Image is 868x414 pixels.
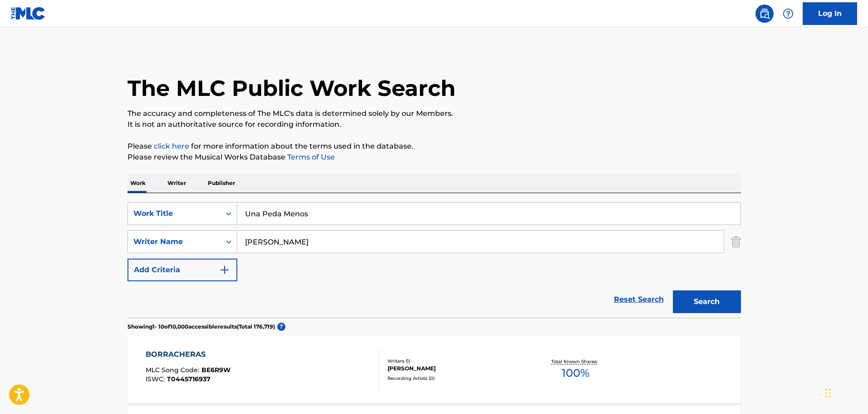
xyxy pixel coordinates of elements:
[731,230,741,253] img: Delete Criterion
[128,335,741,404] a: BORRACHERASMLC Song Code:BE6R9WISWC:T0445716937Writers (1)[PERSON_NAME]Recording Artists (0)Total...
[128,119,741,130] p: It is not an authoritative source for recording information.
[167,375,211,383] span: T0445716937
[783,8,794,19] img: help
[219,264,230,275] img: 9d2ae6d4665cec9f34b9.svg
[285,153,335,161] a: Terms of Use
[277,323,285,331] span: ?
[128,259,237,281] button: Add Criteria
[128,75,456,102] h1: The MLC Public Work Search
[387,364,525,373] div: [PERSON_NAME]
[133,208,215,219] div: Work Title
[165,174,189,193] p: Writer
[154,142,189,150] a: click here
[128,323,275,331] p: Showing 1 - 10 of 10,000 accessible results (Total 176,719 )
[673,290,741,313] button: Search
[133,236,215,247] div: Writer Name
[128,152,741,163] p: Please review the Musical Works Database
[759,8,770,19] img: search
[823,370,868,414] div: Widget de chat
[755,5,774,23] a: Public Search
[823,370,868,414] iframe: Chat Widget
[128,202,741,318] form: Search Form
[803,2,857,25] a: Log In
[201,366,230,374] span: BE6R9W
[146,375,167,383] span: ISWC :
[146,349,230,360] div: BORRACHERAS
[146,366,201,374] span: MLC Song Code :
[387,358,525,364] div: Writers ( 1 )
[562,365,589,381] span: 100 %
[387,375,525,382] div: Recording Artists ( 0 )
[205,174,238,193] p: Publisher
[128,174,148,193] p: Work
[825,379,831,407] div: Arrastrar
[551,358,600,365] p: Total Known Shares:
[609,289,668,309] a: Reset Search
[128,141,741,152] p: Please for more information about the terms used in the database.
[128,108,741,119] p: The accuracy and completeness of The MLC's data is determined solely by our Members.
[11,7,46,20] img: MLC Logo
[779,5,797,23] div: Help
